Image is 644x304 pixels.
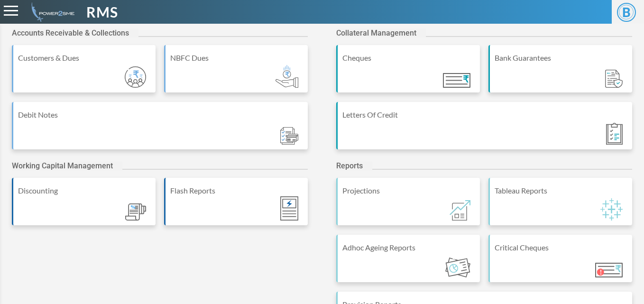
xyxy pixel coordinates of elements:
img: Module_ic [280,127,298,145]
a: Discounting Module_ic [12,178,156,235]
div: Cheques [342,52,475,64]
a: Customers & Dues Module_ic [12,45,156,102]
div: Projections [342,185,475,196]
div: Bank Guarantees [495,52,627,64]
span: RMS [86,1,118,23]
a: Critical Cheques Module_ic [488,235,632,292]
a: NBFC Dues Module_ic [164,45,308,102]
div: Discounting [18,185,151,196]
img: Module_ic [443,73,470,88]
a: Letters Of Credit Module_ic [336,102,632,159]
div: Flash Reports [170,185,303,196]
a: Projections Module_ic [336,178,480,235]
div: Tableau Reports [495,185,627,196]
img: Module_ic [606,123,623,145]
a: Bank Guarantees Module_ic [488,45,632,102]
img: Module_ic [605,70,623,88]
img: Module_ic [276,65,298,88]
div: Letters Of Credit [342,109,627,120]
div: Critical Cheques [495,242,627,253]
img: Module_ic [125,203,146,221]
img: Module_ic [600,198,623,221]
a: Tableau Reports Module_ic [488,178,632,235]
img: Module_ic [280,196,298,221]
img: admin [28,2,74,22]
a: Cheques Module_ic [336,45,480,102]
h2: Reports [336,161,372,170]
a: Flash Reports Module_ic [164,178,308,235]
div: NBFC Dues [170,52,303,64]
div: Debit Notes [18,109,303,120]
img: Module_ic [125,66,146,88]
img: Module_ic [595,263,623,277]
h2: Collateral Management [336,28,426,37]
img: Module_ic [445,258,470,277]
span: B [617,3,636,22]
div: Adhoc Ageing Reports [342,242,475,253]
div: Customers & Dues [18,52,151,64]
a: Debit Notes Module_ic [12,102,308,159]
a: Adhoc Ageing Reports Module_ic [336,235,480,292]
h2: Accounts Receivable & Collections [12,28,138,37]
img: Module_ic [450,200,470,221]
h2: Working Capital Management [12,161,122,170]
